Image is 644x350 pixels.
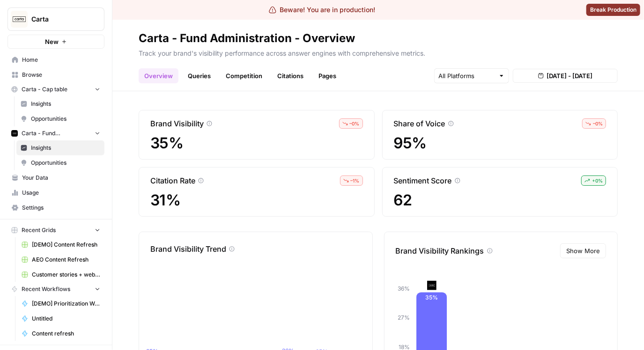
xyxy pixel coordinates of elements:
a: Usage [7,185,104,200]
img: Carta Logo [11,11,28,28]
a: Browse [7,67,104,82]
p: Brand Visibility Rankings [396,245,484,256]
a: AEO Content Refresh [17,252,104,267]
span: Insights [31,144,100,152]
span: Carta [31,15,88,24]
button: Recent Workflows [7,282,104,296]
span: Show More [566,246,600,255]
span: Recent Grids [22,226,56,234]
span: Your Data [22,174,100,182]
span: Home [22,56,100,64]
span: 31% [150,192,363,209]
a: Content refresh [17,326,104,341]
span: New [45,37,59,46]
a: Citations [272,68,309,83]
span: Break Production [590,6,637,14]
span: Untitled [32,314,100,323]
div: Carta - Fund Administration - Overview [139,31,355,46]
span: Content refresh [32,329,100,338]
p: Track your brand's visibility performance across answer engines with comprehensive metrics. [139,46,618,58]
span: Customer stories + webinar transcripts [32,270,100,279]
a: Queries [182,68,216,83]
a: Insights [16,140,104,155]
span: + 0 % [592,177,603,184]
span: Settings [22,204,100,212]
img: c35yeiwf0qjehltklbh57st2xhbo [11,130,18,137]
button: Carta - Cap table [7,82,104,96]
img: c35yeiwf0qjehltklbh57st2xhbo [427,281,436,290]
text: 35% [425,294,438,301]
a: Insights [16,96,104,111]
span: Carta - Fund Administration [22,129,90,138]
tspan: 36% [398,285,410,292]
button: [DATE] - [DATE] [513,69,618,83]
a: Overview [139,68,178,83]
span: – 0 % [350,120,360,127]
a: Opportunities [16,111,104,126]
p: Citation Rate [150,175,195,186]
span: Opportunities [31,159,100,167]
p: Sentiment Score [394,175,452,186]
p: Share of Voice [394,118,445,129]
a: [DEMO] Content Refresh [17,237,104,252]
span: Carta - Cap table [22,85,67,94]
p: Brand Visibility Trend [150,243,226,255]
a: Settings [7,200,104,215]
div: Beware! You are in production! [269,5,376,15]
span: [DATE] - [DATE] [547,71,592,80]
span: 35% [150,135,363,152]
a: Untitled [17,311,104,326]
a: Opportunities [16,155,104,170]
button: Recent Grids [7,223,104,237]
a: Your Data [7,170,104,185]
span: [DEMO] Content Refresh [32,241,100,249]
button: Break Production [586,4,640,16]
span: Opportunities [31,115,100,123]
p: Brand Visibility [150,118,204,129]
span: Recent Workflows [22,285,70,293]
a: [DEMO] Prioritization Workflow for creation [17,296,104,311]
input: All Platforms [438,71,495,80]
span: – 0 % [593,120,603,127]
span: Insights [31,100,100,108]
span: AEO Content Refresh [32,255,100,264]
button: Workspace: Carta [7,7,104,31]
button: Show More [560,243,606,258]
button: Carta - Fund Administration [7,126,104,140]
tspan: 27% [398,314,410,321]
a: Customer stories + webinar transcripts [17,267,104,282]
button: New [7,35,104,49]
span: – 1 % [351,177,360,184]
a: Home [7,52,104,67]
a: Pages [313,68,342,83]
span: Browse [22,71,100,79]
span: Usage [22,189,100,197]
a: Competition [220,68,268,83]
span: 95% [394,135,607,152]
span: 62 [394,192,607,209]
span: [DEMO] Prioritization Workflow for creation [32,299,100,308]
